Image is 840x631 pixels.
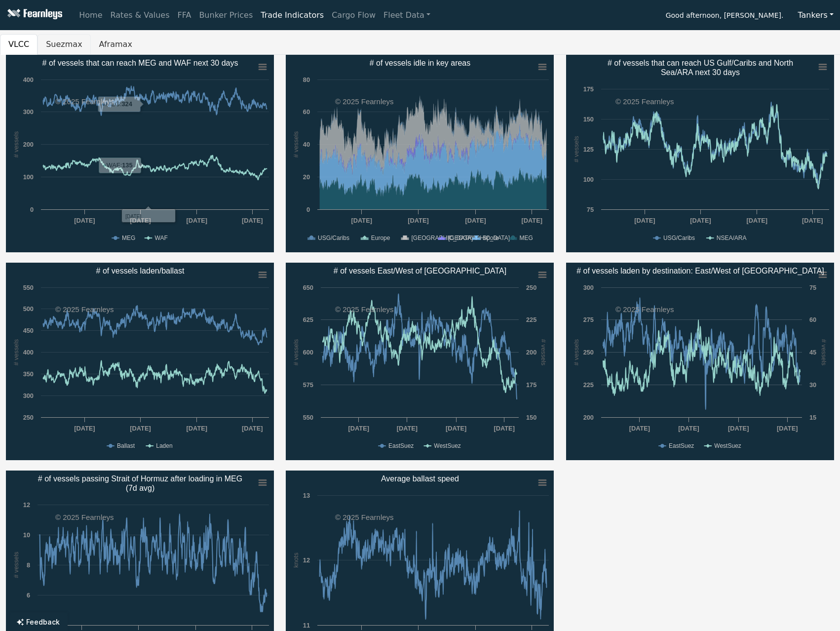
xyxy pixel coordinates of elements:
[328,5,380,25] a: Cargo Flow
[412,235,473,241] text: [GEOGRAPHIC_DATA]
[335,513,394,521] text: © 2025 Fearnleys
[187,425,207,432] text: [DATE]
[306,206,310,213] text: 0
[303,141,310,148] text: 40
[566,263,834,460] svg: # of vessels laden by destination: East/West of Suez
[608,59,793,77] text: # of vessels that can reach US Gulf/Caribs and North Sea/ARA next 30 days
[130,425,151,432] text: [DATE]
[303,316,313,323] text: 625
[23,76,34,83] text: 400
[449,235,510,241] text: [GEOGRAPHIC_DATA]
[809,414,816,421] text: 15
[23,305,34,313] text: 500
[583,316,593,323] text: 275
[42,59,238,67] text: # of vessels that can reach MEG and WAF next 30 days
[303,414,313,421] text: 550
[102,100,106,108] tspan: ●
[121,100,132,108] tspan: 324
[583,176,593,183] text: 100
[303,622,310,629] text: 11
[809,381,816,389] text: 30
[572,136,579,162] text: # vessels
[583,414,593,421] text: 200
[634,217,655,224] text: [DATE]
[12,339,20,365] text: # vessels
[122,235,135,241] text: MEG
[371,235,390,241] text: Europe
[520,235,533,241] text: MEG
[663,235,695,241] text: USG/Caribs
[23,349,34,356] text: 400
[583,116,593,123] text: 150
[195,5,257,25] a: Bunker Prices
[242,425,263,432] text: [DATE]
[303,108,310,116] text: 60
[583,349,593,356] text: 250
[23,414,34,421] text: 250
[23,531,30,539] text: 10
[583,284,593,291] text: 300
[303,381,313,389] text: 575
[526,284,536,291] text: 250
[716,235,746,241] text: NSEA/ARA
[23,370,34,378] text: 350
[526,381,536,389] text: 175
[174,5,195,25] a: FFA
[103,161,107,169] tspan: ●
[802,217,823,224] text: [DATE]
[38,34,90,55] button: Suezmax
[23,284,34,291] text: 550
[728,425,749,432] text: [DATE]
[318,235,349,241] text: USG/Caribs
[820,339,828,365] text: # vessels
[27,561,30,569] text: 8
[23,173,34,181] text: 100
[286,263,554,460] svg: # of vessels East/West of Suez
[23,392,34,399] text: 300
[303,76,310,83] text: 80
[292,131,300,158] text: # vessels
[91,34,141,55] button: Aframax
[292,339,300,365] text: # vessels
[583,146,593,153] text: 125
[576,267,824,276] text: # of vessels laden by destination: East/West of [GEOGRAPHIC_DATA]
[714,442,741,449] text: WestSuez
[746,217,767,224] text: [DATE]
[187,217,207,224] text: [DATE]
[388,442,414,449] text: EastSuez
[334,267,506,276] text: # of vessels East/West of [GEOGRAPHIC_DATA]
[408,217,429,224] text: [DATE]
[30,206,34,213] text: 0
[335,97,394,106] text: © 2025 Fearnleys
[446,425,466,432] text: [DATE]
[572,339,579,365] text: # vessels
[303,349,313,356] text: 600
[122,161,132,169] tspan: 135
[526,349,536,356] text: 200
[791,6,840,25] button: Tankers
[522,217,542,224] text: [DATE]
[669,442,694,449] text: EastSuez
[483,235,498,241] text: Spore
[286,55,554,252] svg: # of vessels idle in key areas
[293,552,300,568] text: knots
[809,316,816,323] text: 60
[125,214,141,219] tspan: [DATE]
[615,305,674,314] text: © 2025 Fearnleys
[23,327,34,334] text: 450
[117,442,135,449] text: Ballast
[12,552,20,578] text: # vessels
[102,100,133,108] text: MEG:
[257,5,328,25] a: Trade Indicators
[303,173,310,181] text: 20
[23,501,30,509] text: 12
[303,556,310,564] text: 12
[74,425,95,432] text: [DATE]
[583,85,593,93] text: 175
[303,284,313,291] text: 650
[809,349,816,356] text: 45
[6,55,274,252] svg: # of vessels that can reach MEG and WAF next 30 days
[370,59,471,67] text: # of vessels idle in key areas
[777,425,798,432] text: [DATE]
[38,474,242,492] text: # of vessels passing Strait of Hormuz after loading in MEG (7d avg)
